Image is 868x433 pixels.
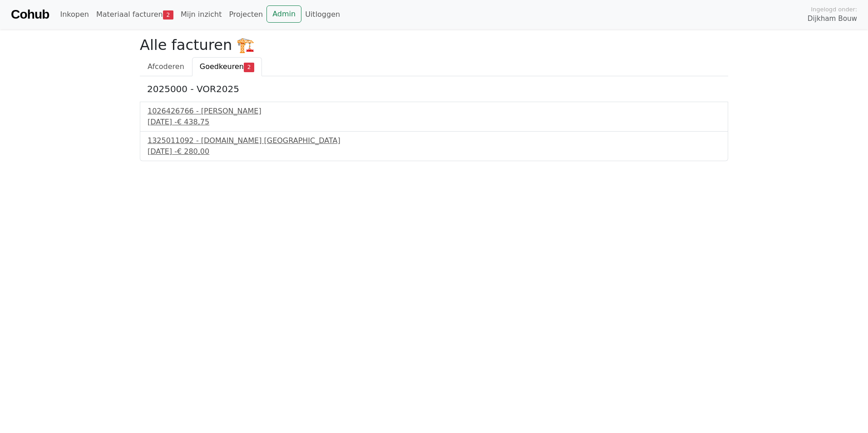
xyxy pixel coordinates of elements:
[148,106,720,117] div: 1026426766 - [PERSON_NAME]
[266,5,301,23] a: Admin
[56,5,92,24] a: Inkopen
[244,63,254,72] span: 2
[148,146,720,157] div: [DATE] -
[140,36,728,54] h2: Alle facturen 🏗️
[163,10,173,20] span: 2
[301,5,344,24] a: Uitloggen
[177,118,209,126] span: € 438,75
[200,62,244,71] span: Goedkeuren
[140,57,192,76] a: Afcoderen
[148,135,720,157] a: 1325011092 - [DOMAIN_NAME] [GEOGRAPHIC_DATA][DATE] -€ 280,00
[192,57,262,76] a: Goedkeuren2
[808,14,857,24] span: Dijkham Bouw
[93,5,177,24] a: Materiaal facturen2
[811,5,857,14] span: Ingelogd onder:
[148,62,184,71] span: Afcoderen
[11,4,49,25] a: Cohub
[177,5,226,24] a: Mijn inzicht
[148,117,720,128] div: [DATE] -
[177,147,209,156] span: € 280,00
[225,5,266,24] a: Projecten
[147,84,721,94] h5: 2025000 - VOR2025
[148,135,720,146] div: 1325011092 - [DOMAIN_NAME] [GEOGRAPHIC_DATA]
[148,106,720,128] a: 1026426766 - [PERSON_NAME][DATE] -€ 438,75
